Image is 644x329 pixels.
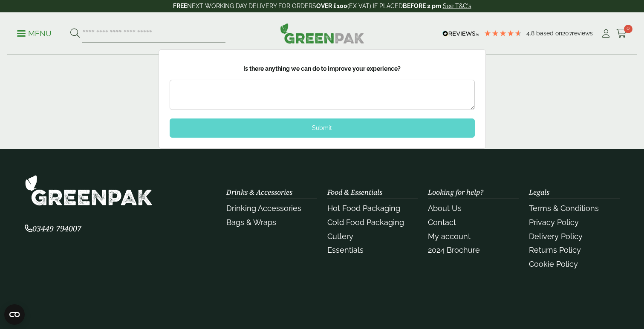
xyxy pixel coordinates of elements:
div: 4.79 Stars [484,29,522,37]
a: Menu [17,29,52,37]
a: My account [428,232,471,241]
a: Contact [428,218,456,227]
span: 207 [562,30,572,37]
a: Essentials [327,245,364,254]
img: GreenPak Supplies [280,23,364,43]
img: GreenPak Supplies [25,175,153,206]
a: Cutlery [327,232,353,241]
div: Submit [170,118,475,137]
a: Returns Policy [529,245,581,254]
a: Privacy Policy [529,218,579,227]
strong: FREE [173,3,187,9]
a: Hot Food Packaging [327,204,400,213]
a: Bags & Wraps [226,218,276,227]
a: Cold Food Packaging [327,218,404,227]
a: See T&C's [443,3,471,9]
img: REVIEWS.io [442,31,479,37]
a: 0 [616,27,627,40]
i: My Account [601,29,611,38]
i: Cart [616,29,627,38]
a: About Us [428,204,462,213]
a: 03449 794007 [25,225,81,233]
strong: OVER £100 [316,3,347,9]
a: Delivery Policy [529,232,583,241]
a: 2024 Brochure [428,245,480,254]
span: 4.8 [526,30,536,37]
a: Terms & Conditions [529,204,599,213]
span: 0 [624,25,632,33]
span: Based on [536,30,562,37]
p: Menu [17,29,52,39]
strong: BEFORE 2 pm [403,3,441,9]
span: reviews [572,30,593,37]
a: Cookie Policy [529,260,578,268]
button: Open CMP widget [4,304,25,325]
span: 03449 794007 [25,223,81,234]
a: Drinking Accessories [226,204,301,213]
